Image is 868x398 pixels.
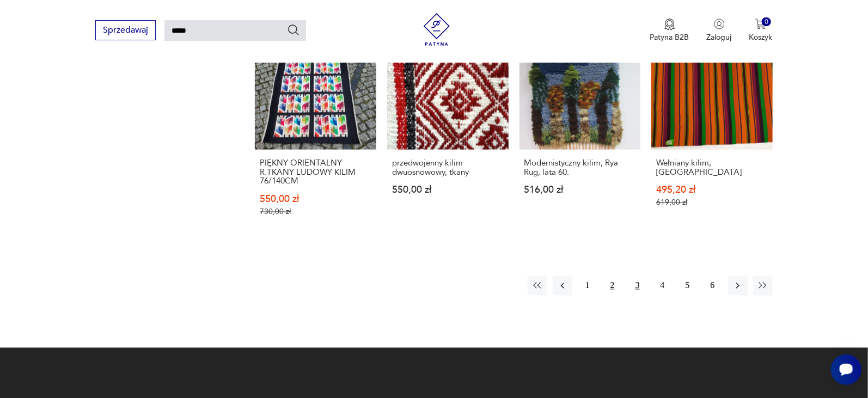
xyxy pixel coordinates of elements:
button: 4 [653,276,673,296]
img: Patyna - sklep z meblami i dekoracjami vintage [420,13,453,46]
button: Patyna B2B [650,19,689,42]
button: 1 [578,276,597,296]
h3: przedwojenny kilim dwuosnowowy, tkany [392,158,504,177]
h3: PIĘKNY ORIENTALNY R.TKANY LUDOWY KILIM 76/140CM [260,158,371,186]
p: Patyna B2B [650,32,689,42]
button: 6 [703,276,723,296]
h3: Modernistyczny kilim, Rya Rug, lata 60. [524,158,636,177]
p: 550,00 zł [260,195,371,204]
button: Sprzedawaj [95,20,156,40]
a: Ikona medaluPatyna B2B [650,19,689,42]
div: 0 [762,17,771,27]
button: 2 [603,276,622,296]
a: Sprzedawaj [95,27,156,35]
a: Modernistyczny kilim, Rya Rug, lata 60.Modernistyczny kilim, Rya Rug, lata 60.516,00 zł [519,29,641,238]
img: Ikona koszyka [755,19,766,29]
img: Ikona medalu [664,19,675,30]
button: 0Koszyk [749,19,773,42]
a: przedwojenny kilim dwuosnowowy, tkanyprzedwojenny kilim dwuosnowowy, tkany550,00 zł [387,29,509,238]
p: 730,00 zł [260,207,371,217]
p: Koszyk [749,32,773,42]
button: Zaloguj [707,19,732,42]
p: 550,00 zł [392,186,504,195]
h3: Wełniany kilim, [GEOGRAPHIC_DATA] [656,158,768,177]
p: Zaloguj [707,32,732,42]
img: Ikonka użytkownika [714,19,725,29]
a: SaleWełniany kilim, CepeliaWełniany kilim, [GEOGRAPHIC_DATA]495,20 zł619,00 zł [651,29,773,238]
button: Szukaj [287,23,300,36]
p: 516,00 zł [524,186,636,195]
iframe: Smartsupp widget button [831,354,861,385]
p: 619,00 zł [656,198,768,207]
a: SalePIĘKNY ORIENTALNY R.TKANY LUDOWY KILIM 76/140CMPIĘKNY ORIENTALNY R.TKANY LUDOWY KILIM 76/140C... [255,29,376,238]
button: 5 [678,276,698,296]
p: 495,20 zł [656,186,768,195]
button: 3 [628,276,647,296]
